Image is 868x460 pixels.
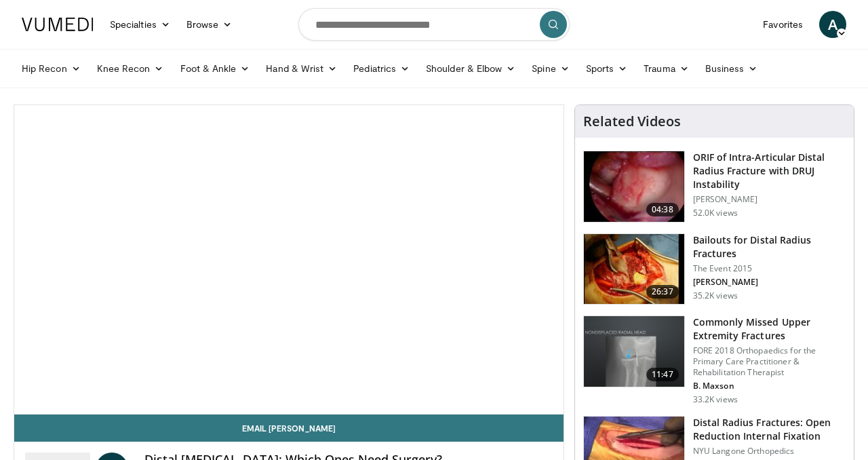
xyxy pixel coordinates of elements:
p: [PERSON_NAME] [693,194,846,205]
h3: Distal Radius Fractures: Open Reduction Internal Fixation [693,416,846,443]
p: 33.2K views [693,394,738,405]
a: Knee Recon [89,55,172,82]
img: f205fea7-5dbf-4452-aea8-dd2b960063ad.150x105_q85_crop-smart_upscale.jpg [584,151,684,222]
a: Hand & Wrist [258,55,345,82]
a: Shoulder & Elbow [418,55,524,82]
span: 11:47 [646,368,679,381]
h3: ORIF of Intra-Articular Distal Radius Fracture with DRUJ Instability [693,151,846,191]
p: FORE 2018 Orthopaedics for the Primary Care Practitioner & Rehabilitation Therapist [693,345,846,378]
a: Sports [578,55,636,82]
h3: Bailouts for Distal Radius Fractures [693,233,846,261]
p: [PERSON_NAME] [693,277,846,288]
p: NYU Langone Orthopedics [693,446,846,457]
input: Search topics, interventions [298,8,570,41]
h4: Related Videos [583,113,681,130]
a: Foot & Ankle [172,55,258,82]
span: 26:37 [646,285,679,299]
a: 11:47 Commonly Missed Upper Extremity Fractures FORE 2018 Orthopaedics for the Primary Care Pract... [583,315,846,405]
p: 52.0K views [693,208,738,218]
p: 35.2K views [693,290,738,301]
span: 04:38 [646,203,679,216]
a: Browse [178,11,241,38]
a: Hip Recon [14,55,89,82]
a: Specialties [102,11,178,38]
p: The Event 2015 [693,263,846,274]
h3: Commonly Missed Upper Extremity Fractures [693,315,846,343]
a: A [819,11,846,38]
a: Trauma [635,55,697,82]
a: Pediatrics [345,55,418,82]
img: VuMedi Logo [22,18,94,31]
video-js: Video Player [14,105,564,415]
img: b2c65235-e098-4cd2-ab0f-914df5e3e270.150x105_q85_crop-smart_upscale.jpg [584,316,684,387]
a: Favorites [755,11,811,38]
p: B. Maxson [693,381,846,391]
a: 04:38 ORIF of Intra-Articular Distal Radius Fracture with DRUJ Instability [PERSON_NAME] 52.0K views [583,151,846,223]
a: 26:37 Bailouts for Distal Radius Fractures The Event 2015 [PERSON_NAME] 35.2K views [583,233,846,305]
a: Spine [524,55,577,82]
img: 01482765-6846-4a6d-ad01-5b634001122a.150x105_q85_crop-smart_upscale.jpg [584,234,684,305]
a: Email [PERSON_NAME] [14,415,564,442]
a: Business [697,55,766,82]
